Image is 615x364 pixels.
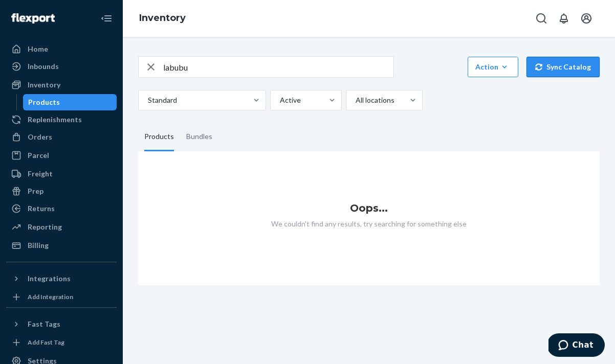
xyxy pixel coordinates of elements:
[186,123,212,151] div: Bundles
[6,111,117,128] a: Replenishments
[28,319,60,329] div: Fast Tags
[6,219,117,235] a: Reporting
[28,222,62,232] div: Reporting
[6,270,117,287] button: Integrations
[475,62,511,72] div: Action
[28,97,60,107] div: Products
[6,166,117,182] a: Freight
[147,95,148,105] input: Standard
[548,333,605,359] iframe: Opens a widget where you can chat to one of our agents
[139,12,186,24] a: Inventory
[28,44,48,54] div: Home
[28,150,49,161] div: Parcel
[28,80,60,90] div: Inventory
[28,115,82,125] div: Replenishments
[11,13,55,24] img: Flexport logo
[138,219,600,229] p: We couldn't find any results, try searching for something else
[6,147,117,164] a: Parcel
[96,8,117,29] button: Close Navigation
[6,316,117,332] button: Fast Tags
[28,274,71,284] div: Integrations
[28,240,49,251] div: Billing
[355,95,356,105] input: All locations
[28,132,52,142] div: Orders
[576,8,597,29] button: Open account menu
[279,95,280,105] input: Active
[6,41,117,57] a: Home
[28,203,55,214] div: Returns
[554,8,574,29] button: Open notifications
[6,129,117,145] a: Orders
[28,186,43,196] div: Prep
[6,291,117,303] a: Add Integration
[28,292,73,301] div: Add Integration
[144,123,174,151] div: Products
[531,8,552,29] button: Open Search Box
[6,77,117,93] a: Inventory
[138,202,600,214] h1: Oops...
[6,200,117,217] a: Returns
[6,336,117,349] a: Add Fast Tag
[28,61,59,72] div: Inbounds
[6,183,117,199] a: Prep
[6,237,117,254] a: Billing
[163,57,393,77] input: Search inventory by name or sku
[131,4,194,33] ol: breadcrumbs
[526,57,600,77] button: Sync Catalog
[6,58,117,75] a: Inbounds
[28,169,53,179] div: Freight
[23,94,117,110] a: Products
[28,338,64,347] div: Add Fast Tag
[468,57,518,77] button: Action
